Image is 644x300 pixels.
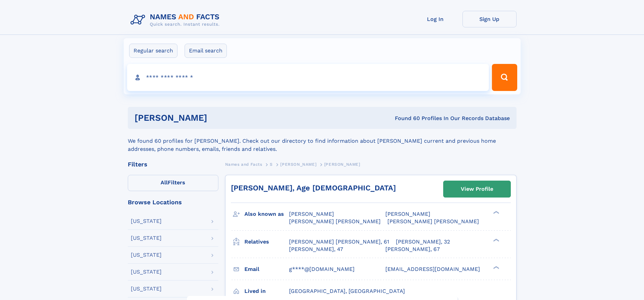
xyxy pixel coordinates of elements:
span: [GEOGRAPHIC_DATA], [GEOGRAPHIC_DATA] [289,288,405,294]
div: View Profile [461,181,493,197]
h3: Email [244,263,289,275]
h3: Lived in [244,285,289,297]
div: [US_STATE] [131,286,162,292]
div: Browse Locations [128,199,218,205]
a: [PERSON_NAME], 47 [289,246,343,253]
div: ❯ [492,238,500,242]
h3: Also known as [244,208,289,220]
a: S [270,160,273,168]
span: [PERSON_NAME] [324,162,360,167]
a: View Profile [444,181,510,197]
h1: [PERSON_NAME] [135,114,301,122]
span: [PERSON_NAME] [PERSON_NAME] [387,218,479,225]
div: We found 60 profiles for [PERSON_NAME]. Check out our directory to find information about [PERSON... [128,129,517,153]
span: All [161,179,168,186]
a: Log In [408,11,462,27]
label: Filters [128,175,218,191]
span: [EMAIL_ADDRESS][DOMAIN_NAME] [385,266,480,272]
label: Regular search [129,44,177,58]
a: [PERSON_NAME], Age [DEMOGRAPHIC_DATA] [231,184,396,192]
h3: Relatives [244,236,289,248]
div: [US_STATE] [131,218,162,224]
div: ❯ [492,210,500,215]
button: Search Button [492,64,517,91]
span: [PERSON_NAME] [289,211,334,217]
div: ❯ [492,265,500,270]
a: [PERSON_NAME] [PERSON_NAME], 61 [289,238,389,246]
div: Filters [128,161,218,167]
img: Logo Names and Facts [128,11,225,29]
span: [PERSON_NAME] [280,162,316,167]
label: Email search [185,44,227,58]
div: [US_STATE] [131,235,162,241]
div: [US_STATE] [131,252,162,258]
span: [PERSON_NAME] [385,211,430,217]
div: Found 60 Profiles In Our Records Database [301,115,510,122]
span: S [270,162,273,167]
a: [PERSON_NAME] [280,160,316,168]
a: Sign Up [462,11,517,27]
a: Names and Facts [225,160,262,168]
a: [PERSON_NAME], 32 [396,238,450,246]
a: [PERSON_NAME], 67 [385,246,440,253]
div: [US_STATE] [131,269,162,275]
span: [PERSON_NAME] [PERSON_NAME] [289,218,381,225]
input: search input [127,64,489,91]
